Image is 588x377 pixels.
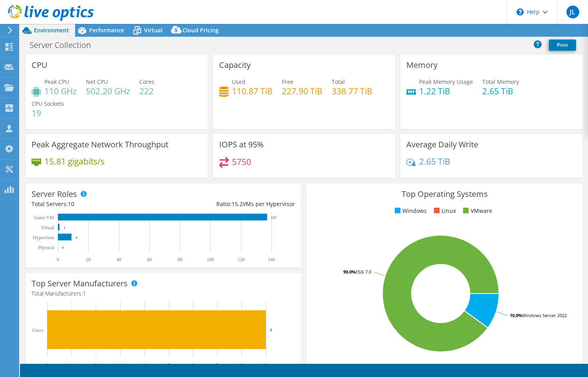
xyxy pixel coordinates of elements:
h3: Peak Aggregate Network Throughput [32,140,168,149]
span: Peak CPU [44,78,69,85]
text: 7 [216,362,218,368]
span: Performance [89,26,124,34]
span: Free [282,78,293,85]
li: Linux [432,206,456,215]
svg: \n [517,8,524,16]
li: Windows [393,206,427,215]
text: 0 [62,246,64,250]
h4: 227.90 TiB [282,87,323,95]
h1: Server Collection [26,41,103,50]
text: Guest VM [34,215,54,220]
span: 10 [68,200,74,208]
h4: 1.22 TiB [419,87,473,95]
span: JL [566,6,579,18]
text: 100 [207,257,214,262]
text: 9 [265,362,267,368]
span: Net CPU [86,78,108,85]
text: 137 [271,216,277,220]
text: Virtual [41,225,55,230]
span: Cores [139,78,154,85]
h3: Memory [406,61,438,69]
h4: 338.77 TiB [332,87,372,95]
h3: Average Daily Write [406,140,478,149]
a: Print [549,40,576,51]
text: 60 [147,257,152,262]
text: 9 [75,236,77,240]
text: 140 [268,257,275,262]
h4: 19 [32,109,64,117]
div: Ratio: VMs per Hypervisor [163,200,295,208]
span: Used [232,78,245,85]
h3: Top Operating Systems [313,190,576,198]
span: Peak Memory Usage [419,78,473,85]
li: VMware [461,206,492,215]
text: 0 [57,257,59,262]
text: 8 [240,362,243,368]
h4: 222 [139,87,154,95]
h4: 2.65 TiB [419,157,450,166]
text: Physical [38,245,54,250]
h4: 502.20 GHz [86,87,130,95]
text: 4 [143,362,146,368]
tspan: ESXi 7.0 [356,269,371,275]
text: 3 [119,362,121,368]
span: 15.2 [232,200,243,208]
h3: Top Server Manufacturers [32,279,128,288]
text: 2 [95,362,97,368]
text: 80 [178,257,182,262]
text: 5 [168,362,170,368]
text: 1 [70,362,73,368]
h3: Server Roles [32,190,77,198]
tspan: 90.0% [343,269,356,275]
tspan: Windows Server 2022 [522,312,567,318]
text: 0 [46,362,48,368]
h4: 15.81 gigabits/s [44,157,105,166]
h4: 5750 [232,157,251,166]
span: CPU Sockets [32,100,64,107]
h4: Total Manufacturers: [32,289,295,298]
span: Environment [34,26,69,34]
h4: 2.65 TiB [482,87,519,95]
tspan: 10.0% [510,312,522,318]
text: Cisco [32,327,43,333]
text: Hypervisor [33,235,54,240]
h3: IOPS at 95% [219,140,264,149]
span: Cloud Pricing [182,26,219,34]
text: 1 [63,226,65,230]
text: 6 [192,362,194,368]
h3: Capacity [219,61,251,69]
h3: CPU [32,61,48,69]
div: Total Servers: [32,200,163,208]
span: Virtual [144,26,162,34]
text: 40 [117,257,121,262]
text: 120 [238,257,245,262]
h4: 110.87 TiB [232,87,273,95]
text: 9 [270,327,272,332]
h4: 110 GHz [44,87,77,95]
span: Total [332,78,345,85]
span: 1 [83,290,86,297]
span: Total Memory [482,78,519,85]
text: 20 [86,257,91,262]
